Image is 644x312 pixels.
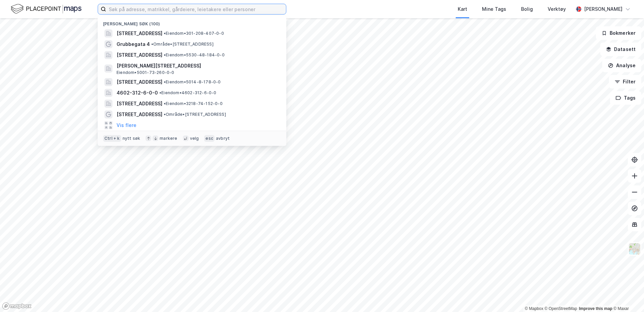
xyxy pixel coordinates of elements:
a: OpenStreetMap [545,306,577,311]
div: Verktøy [548,5,566,13]
span: [STREET_ADDRESS] [117,29,162,37]
div: [PERSON_NAME] søk (100) [98,16,286,28]
span: • [159,90,161,95]
img: Z [628,242,641,255]
button: Tags [610,91,641,105]
input: Søk på adresse, matrikkel, gårdeiere, leietakere eller personer [106,4,286,14]
span: [STREET_ADDRESS] [117,110,162,119]
span: [STREET_ADDRESS] [117,78,162,86]
div: markere [160,136,177,141]
span: • [164,79,166,84]
span: Eiendom • 301-208-407-0-0 [164,31,224,36]
a: Improve this map [579,306,612,311]
div: Ctrl + k [103,135,121,142]
span: Eiendom • 5530-48-184-0-0 [164,52,225,58]
span: [PERSON_NAME][STREET_ADDRESS] [117,62,278,70]
span: [STREET_ADDRESS] [117,100,162,108]
div: avbryt [216,136,230,141]
div: [PERSON_NAME] [584,5,622,13]
span: Eiendom • 5014-8-178-0-0 [164,79,221,85]
span: • [164,101,166,106]
a: Mapbox homepage [2,302,32,310]
span: Eiendom • 3218-74-152-0-0 [164,101,223,106]
button: Datasett [600,43,641,56]
span: Grubbegata 4 [117,40,150,48]
span: [STREET_ADDRESS] [117,51,162,59]
img: logo.f888ab2527a4732fd821a326f86c7f29.svg [11,3,82,15]
a: Mapbox [525,306,543,311]
span: • [164,31,166,36]
span: 4602-312-6-0-0 [117,89,158,97]
div: velg [190,136,199,141]
div: nytt søk [123,136,140,141]
span: • [164,112,166,117]
span: Område • [STREET_ADDRESS] [151,42,214,47]
div: esc [204,135,215,142]
div: Kart [458,5,467,13]
button: Filter [609,75,641,88]
span: Område • [STREET_ADDRESS] [164,112,226,117]
span: Eiendom • 4602-312-6-0-0 [159,90,217,96]
div: Mine Tags [482,5,506,13]
iframe: Chat Widget [610,280,644,312]
div: Bolig [521,5,533,13]
span: • [164,52,166,57]
button: Vis flere [117,121,136,129]
span: • [151,42,153,47]
button: Analyse [602,59,641,72]
button: Bokmerker [596,26,641,40]
span: Eiendom • 5001-73-260-0-0 [117,70,174,75]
